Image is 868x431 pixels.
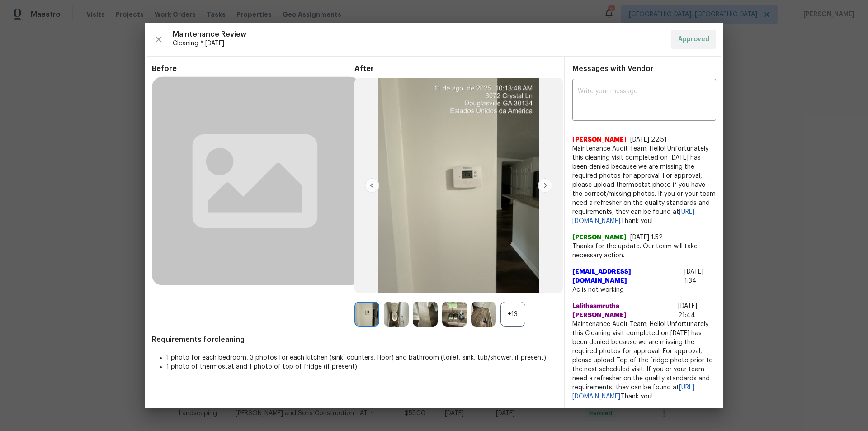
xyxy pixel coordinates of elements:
span: [PERSON_NAME] [572,233,627,242]
span: Maintenance Audit Team: Hello! Unfortunately this cleaning visit completed on [DATE] has been den... [572,144,716,226]
span: Before [152,64,354,73]
span: Requirements for cleaning [152,335,557,344]
span: Lalithaamrutha [PERSON_NAME] [572,302,675,320]
span: Thanks for the update. Our team will take necessary action. [572,242,716,260]
span: Cleaning * [DATE] [173,39,664,48]
img: right-chevron-button-url [538,178,552,193]
img: left-chevron-button-url [365,178,379,193]
div: +13 [500,302,525,327]
span: [DATE] 21:44 [678,303,697,318]
span: Maintenance Review [173,30,664,39]
li: 1 photo of thermostat and 1 photo of top of fridge (if present) [166,362,557,371]
span: [DATE] 22:51 [630,137,667,143]
span: [EMAIL_ADDRESS][DOMAIN_NAME] [572,267,681,285]
span: After [354,64,557,73]
span: [DATE] 1:52 [630,234,663,241]
span: Ac is not working [572,285,716,294]
li: 1 photo for each bedroom, 3 photos for each kitchen (sink, counters, floor) and bathroom (toilet,... [166,353,557,362]
span: Messages with Vendor [572,65,653,72]
span: [DATE] 1:34 [684,269,703,284]
span: [PERSON_NAME] [572,135,627,144]
span: Maintenance Audit Team: Hello! Unfortunately this Cleaning visit completed on [DATE] has been den... [572,320,716,401]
